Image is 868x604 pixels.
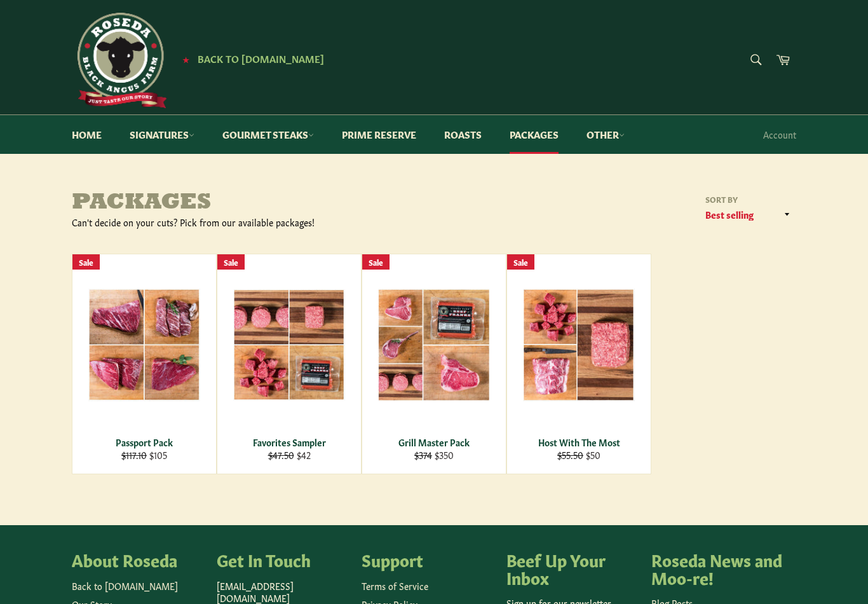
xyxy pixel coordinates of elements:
label: Sort by [701,194,796,205]
div: Grill Master Pack [370,436,498,448]
a: Prime Reserve [329,115,429,154]
s: $374 [414,448,432,461]
h4: Beef Up Your Inbox [506,551,639,586]
img: Host With The Most [523,289,635,401]
a: ★ Back to [DOMAIN_NAME] [176,54,324,64]
div: $105 [81,449,208,461]
a: Grill Master Pack Grill Master Pack $374 $350 [362,254,506,474]
div: Sale [362,254,390,270]
img: Grill Master Pack [378,289,490,401]
a: Passport Pack Passport Pack $117.10 $105 [72,254,217,474]
div: Sale [507,254,534,270]
s: $55.50 [557,448,583,461]
a: Favorites Sampler Favorites Sampler $47.50 $42 [217,254,362,474]
div: Passport Pack [81,436,208,448]
a: Back to [DOMAIN_NAME] [72,579,178,592]
div: Can't decide on your cuts? Pick from our available packages! [72,216,434,228]
a: Host With The Most Host With The Most $55.50 $50 [506,254,651,474]
div: $42 [226,449,353,461]
div: $350 [370,449,498,461]
div: Favorites Sampler [226,436,353,448]
a: Signatures [117,115,207,154]
h1: Packages [72,191,434,216]
div: Sale [72,254,100,270]
span: Back to [DOMAIN_NAME] [198,51,324,65]
s: $47.50 [268,448,294,461]
h4: Roseda News and Moo-re! [651,551,783,586]
img: Passport Pack [88,289,200,401]
div: $50 [515,449,643,461]
a: Roasts [431,115,494,154]
a: Gourmet Steaks [210,115,327,154]
div: Host With The Most [515,436,643,448]
span: ★ [182,54,189,64]
h4: About Roseda [72,551,204,568]
a: Home [59,115,114,154]
s: $117.10 [121,448,147,461]
h4: Get In Touch [217,551,349,568]
div: Sale [217,254,245,270]
a: Other [574,115,637,154]
img: Favorites Sampler [233,289,345,401]
h4: Support [362,551,494,568]
a: Packages [497,115,571,154]
a: Account [757,116,803,153]
a: Terms of Service [362,579,428,592]
img: Roseda Beef [72,13,167,108]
